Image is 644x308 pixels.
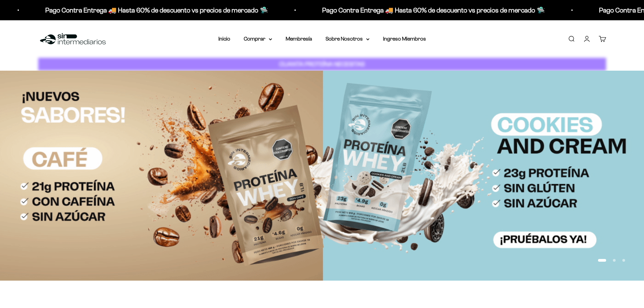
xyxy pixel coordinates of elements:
[326,34,369,43] summary: Sobre Nosotros
[44,5,267,16] p: Pago Contra Entrega 🚚 Hasta 60% de descuento vs precios de mercado 🛸
[383,36,426,42] a: Ingreso Miembros
[218,36,230,42] a: Inicio
[279,61,365,68] strong: CUANTA PROTEÍNA NECESITAS
[244,34,272,43] summary: Comprar
[321,5,544,16] p: Pago Contra Entrega 🚚 Hasta 60% de descuento vs precios de mercado 🛸
[286,36,312,42] a: Membresía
